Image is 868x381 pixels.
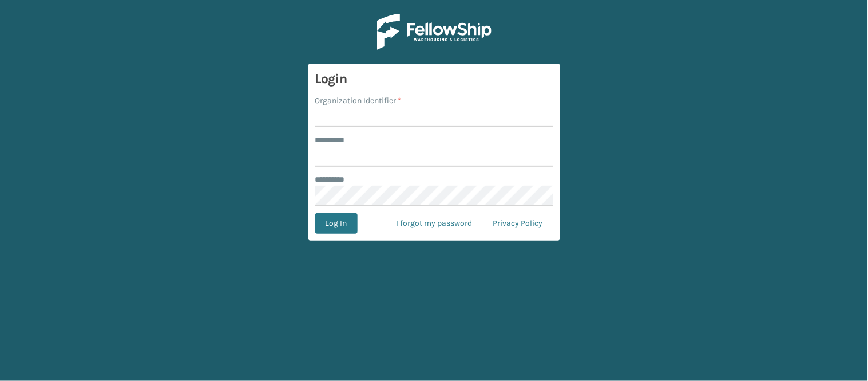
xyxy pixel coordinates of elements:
[386,213,483,234] a: I forgot my password
[377,14,492,50] img: Logo
[315,213,358,234] button: Log In
[315,70,553,88] h3: Login
[483,213,553,234] a: Privacy Policy
[315,95,402,107] label: Organization Identifier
